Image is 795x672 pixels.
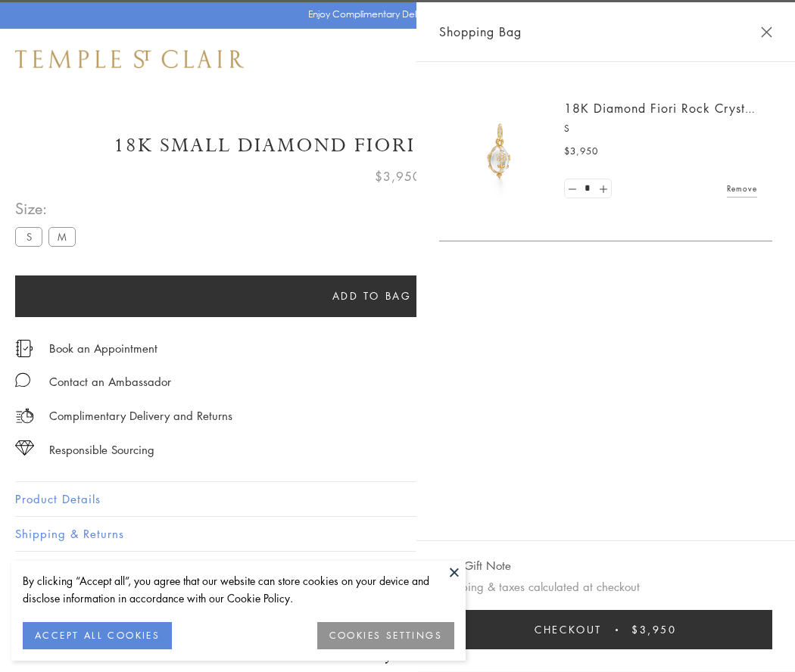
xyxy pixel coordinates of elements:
div: By clicking “Accept all”, you agree that our website can store cookies on your device and disclos... [23,572,454,607]
h1: 18K Small Diamond Fiori Rock Crystal Amulet [15,132,780,159]
span: $3,950 [631,621,677,638]
img: P51889-E11FIORI [454,106,545,197]
p: Shipping & taxes calculated at checkout [439,577,772,596]
button: COOKIES SETTINGS [317,622,454,649]
div: Contact an Ambassador [49,372,171,391]
label: S [15,227,42,246]
a: Remove [727,180,757,197]
button: ACCEPT ALL COOKIES [23,622,172,649]
img: MessageIcon-01_2.svg [15,372,30,387]
button: Add to bag [15,275,728,317]
span: $3,950 [375,166,421,186]
a: Book an Appointment [49,340,157,356]
p: Complimentary Delivery and Returns [49,406,232,425]
p: Enjoy Complimentary Delivery & Returns [308,7,480,22]
span: $3,950 [564,144,598,159]
button: Checkout $3,950 [439,610,772,649]
button: Gifting [15,552,780,586]
button: Shipping & Returns [15,517,780,551]
label: M [48,227,76,246]
span: Add to bag [332,288,412,304]
span: Checkout [535,621,602,638]
img: Temple St. Clair [15,50,244,68]
a: Set quantity to 2 [595,179,610,198]
a: Set quantity to 0 [565,179,580,198]
img: icon_appointment.svg [15,340,33,357]
span: Shopping Bag [439,22,522,42]
button: Add Gift Note [439,556,511,575]
span: Size: [15,196,82,221]
p: S [564,121,757,136]
button: Close Shopping Bag [761,26,772,38]
div: Responsible Sourcing [49,440,154,459]
img: icon_sourcing.svg [15,440,34,456]
button: Product Details [15,482,780,516]
img: icon_delivery.svg [15,406,34,425]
